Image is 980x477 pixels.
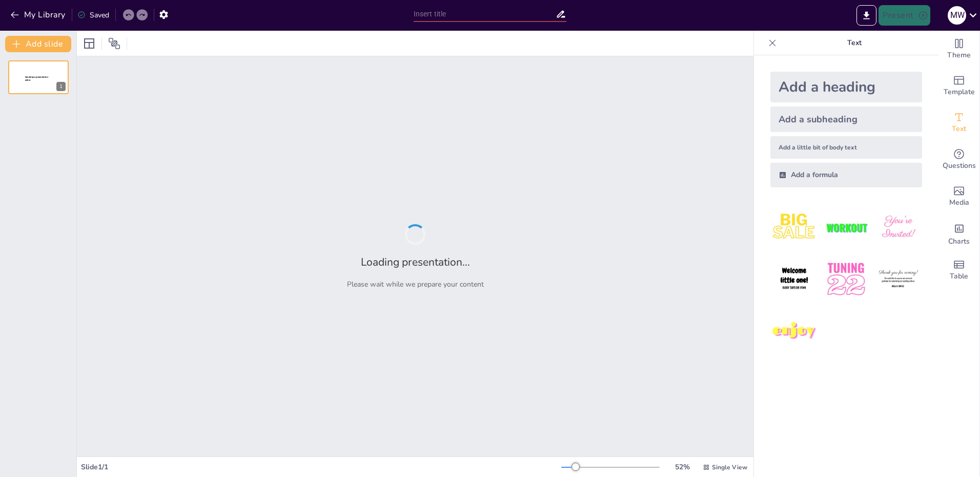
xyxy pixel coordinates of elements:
[5,36,71,52] button: Add slide
[938,68,979,104] div: Add ready made slides
[948,5,966,26] button: M W
[770,255,818,303] img: 4.jpeg
[414,7,556,21] input: Insert title
[943,160,976,171] span: Questions
[938,31,979,68] div: Change the overall theme
[770,204,818,251] img: 1.jpeg
[822,204,870,251] img: 2.jpeg
[8,60,69,94] div: 1
[947,50,971,61] span: Theme
[938,141,979,178] div: Get real-time input from your audience
[77,10,109,20] div: Saved
[874,255,922,303] img: 6.jpeg
[347,279,484,289] p: Please wait while we prepare your content
[938,252,979,289] div: Add a table
[108,37,120,50] span: Position
[770,72,922,102] div: Add a heading
[856,5,876,26] button: Export to PowerPoint
[25,76,48,81] span: Sendsteps presentation editor
[770,136,922,159] div: Add a little bit of body text
[948,236,970,247] span: Charts
[879,5,930,26] button: Present
[81,462,561,472] div: Slide 1 / 1
[8,7,70,23] button: My Library
[949,197,969,208] span: Media
[781,31,928,55] p: Text
[770,308,818,355] img: 7.jpeg
[948,6,966,25] div: M W
[670,462,695,472] div: 52 %
[770,163,922,187] div: Add a formula
[938,104,979,141] div: Add text boxes
[81,35,97,52] div: Layout
[938,215,979,252] div: Add charts and graphs
[944,86,975,98] span: Template
[950,271,968,282] span: Table
[770,106,922,132] div: Add a subheading
[952,123,966,135] span: Text
[874,204,922,251] img: 3.jpeg
[822,255,870,303] img: 5.jpeg
[712,463,747,471] span: Single View
[361,255,470,269] h2: Loading presentation...
[938,178,979,215] div: Add images, graphics, shapes or video
[56,82,66,91] div: 1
